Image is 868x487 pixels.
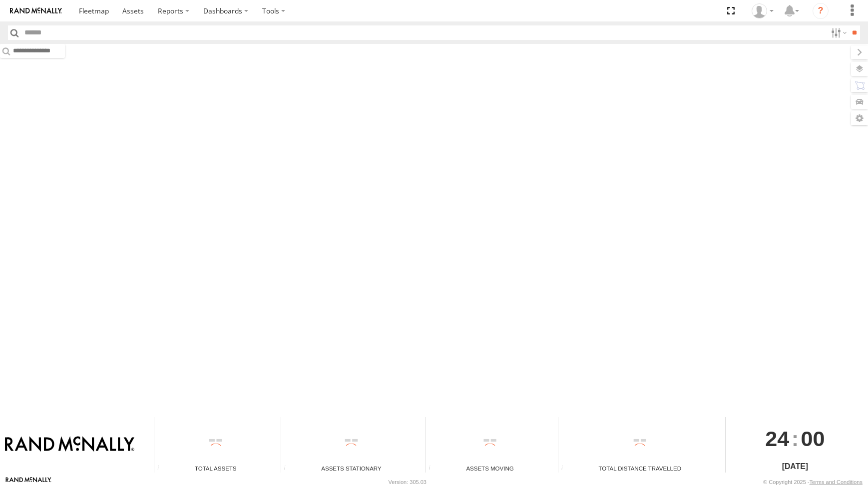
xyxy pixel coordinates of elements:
[813,3,829,19] i: ?
[426,464,554,473] div: Assets Moving
[5,436,134,453] img: Rand McNally
[726,417,865,460] div: :
[827,25,849,40] label: Search Filter Options
[801,417,825,460] span: 00
[810,479,863,485] a: Terms and Conditions
[154,464,277,473] div: Total Assets
[748,3,777,18] div: Jaydon Walker
[389,479,427,485] div: Version: 305.03
[558,465,573,473] div: Total distance travelled by all assets within specified date range and applied filters
[426,465,441,473] div: Total number of assets current in transit.
[558,464,722,473] div: Total Distance Travelled
[765,417,789,460] span: 24
[10,7,62,14] img: rand-logo.svg
[281,464,422,473] div: Assets Stationary
[5,477,51,487] a: Visit our Website
[154,465,169,473] div: Total number of Enabled Assets
[726,461,865,473] div: [DATE]
[281,465,296,473] div: Total number of assets current stationary.
[851,111,868,125] label: Map Settings
[763,479,863,485] div: © Copyright 2025 -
